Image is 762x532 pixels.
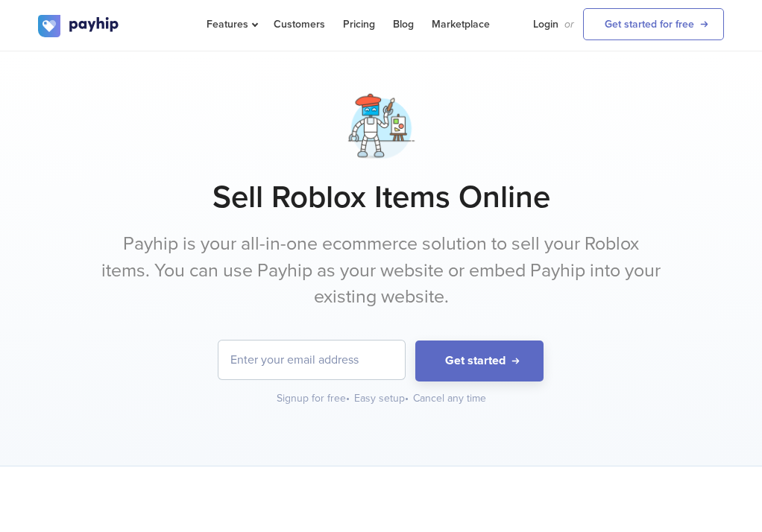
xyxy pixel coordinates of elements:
p: Payhip is your all-in-one ecommerce solution to sell your Roblox items. You can use Payhip as you... [101,231,661,311]
h1: Sell Roblox Items Online [38,179,724,216]
a: Get started for free [583,8,724,40]
button: Get started [415,341,544,381]
div: Signup for free [277,391,351,406]
img: logo.svg [38,15,120,37]
span: • [405,392,409,405]
span: Features [207,18,256,31]
span: • [346,392,350,405]
input: Enter your email address [218,341,405,379]
div: Cancel any time [413,391,486,406]
img: artist-robot-3-8hkzk2sf5n3ipdxg3tnln.png [344,89,419,164]
div: Easy setup [354,391,410,406]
